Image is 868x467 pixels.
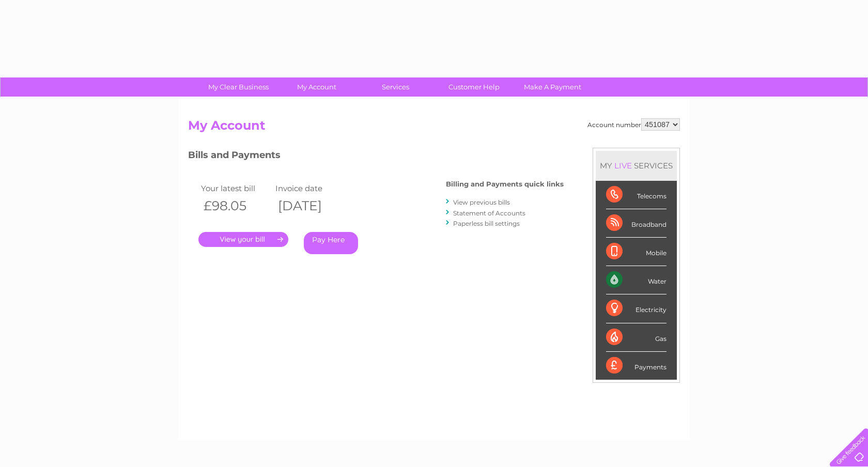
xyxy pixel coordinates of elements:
th: £98.05 [198,195,273,216]
th: [DATE] [273,195,347,216]
a: Services [353,77,438,97]
a: Pay Here [304,232,358,254]
a: Statement of Accounts [453,209,525,217]
a: My Clear Business [196,77,281,97]
div: Water [606,266,667,294]
div: Electricity [606,294,667,323]
a: Paperless bill settings [453,220,520,227]
div: Account number [587,118,680,131]
td: Invoice date [273,181,347,195]
div: LIVE [612,161,634,170]
div: Telecoms [606,181,667,209]
h4: Billing and Payments quick links [446,180,564,188]
div: Payments [606,352,667,380]
h3: Bills and Payments [188,148,564,166]
div: Gas [606,323,667,352]
td: Your latest bill [198,181,273,195]
a: View previous bills [453,198,510,206]
div: Mobile [606,238,667,266]
div: Broadband [606,209,667,238]
div: MY SERVICES [596,151,677,180]
a: My Account [274,77,360,97]
a: Customer Help [431,77,517,97]
a: Make A Payment [510,77,595,97]
h2: My Account [188,118,680,138]
a: . [198,232,288,247]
